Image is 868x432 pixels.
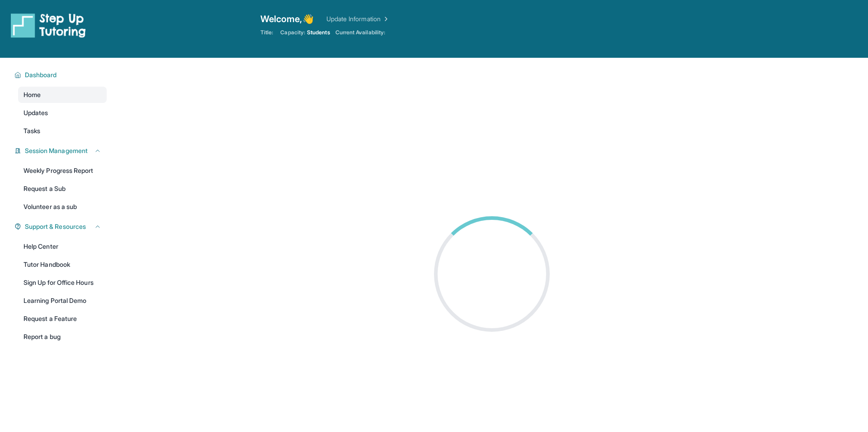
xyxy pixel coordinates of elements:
[18,105,107,121] a: Updates
[18,199,107,215] a: Volunteer as a sub
[21,146,101,155] button: Session Management
[25,222,86,231] span: Support & Resources
[18,123,107,139] a: Tasks
[18,256,107,273] a: Tutor Handbook
[335,29,385,36] span: Current Availability:
[18,274,107,291] a: Sign Up for Office Hours
[18,87,107,103] a: Home
[25,70,57,79] span: Dashboard
[24,90,41,99] span: Home
[25,146,88,155] span: Session Management
[11,13,86,38] img: logo
[18,311,107,327] a: Request a Feature
[24,108,48,117] span: Updates
[18,181,107,197] a: Request a Sub
[18,238,107,255] a: Help Center
[326,14,390,23] a: Update Information
[307,29,330,36] span: Students
[21,222,101,231] button: Support & Resources
[18,293,107,309] a: Learning Portal Demo
[21,70,101,79] button: Dashboard
[260,29,273,36] span: Title:
[381,14,390,23] img: Chevron Right
[260,13,314,25] span: Welcome, 👋
[18,329,107,345] a: Report a bug
[24,126,40,135] span: Tasks
[18,163,107,179] a: Weekly Progress Report
[280,29,305,36] span: Capacity:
